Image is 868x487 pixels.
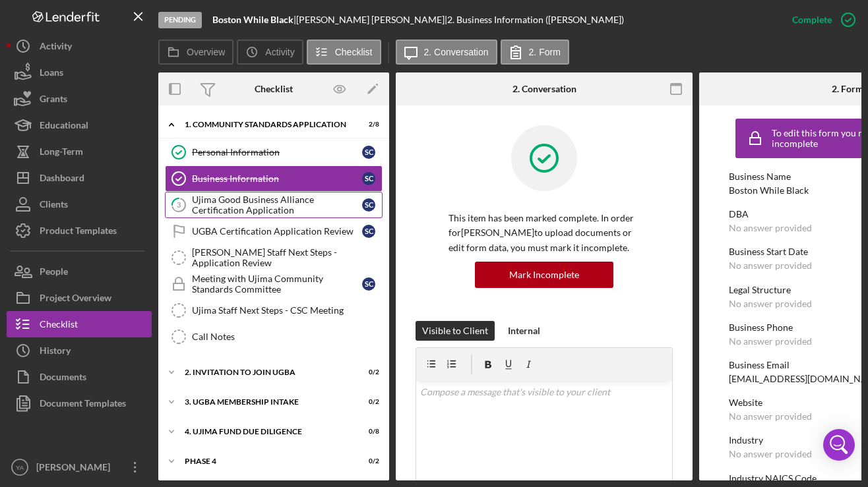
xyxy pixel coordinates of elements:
[296,14,447,25] div: [PERSON_NAME] [PERSON_NAME] |
[40,364,86,393] div: Documents
[40,217,117,247] div: Product Templates
[185,121,346,129] div: 1. Community Standards Application
[362,198,375,212] div: S C
[192,331,382,342] div: Call Notes
[501,40,569,65] button: 2. Form
[7,390,152,416] button: Document Templates
[356,121,379,129] div: 2 / 8
[237,40,303,65] button: Activity
[512,84,576,94] div: 2. Conversation
[40,258,68,288] div: People
[158,12,202,28] div: Pending
[165,244,383,271] a: [PERSON_NAME] Staff Next Steps - Application Review
[729,336,812,347] div: No answer provided
[362,225,375,238] div: S C
[192,273,362,295] div: Meeting with Ujima Community Standards Committee
[362,277,375,291] div: S C
[447,14,624,25] div: 2. Business Information ([PERSON_NAME])
[33,454,119,484] div: [PERSON_NAME]
[192,147,362,158] div: Personal Information
[7,311,152,337] button: Checklist
[396,40,497,65] button: 2. Conversation
[335,47,373,57] label: Checklist
[16,464,24,471] text: YA
[192,194,362,215] div: Ujima Good Business Alliance Certification Application
[158,40,233,65] button: Overview
[185,428,346,436] div: 4. UJIMA FUND DUE DILIGENCE
[307,40,381,65] button: Checklist
[177,200,181,209] tspan: 3
[7,165,152,191] a: Dashboard
[508,321,540,341] div: Internal
[7,191,152,217] button: Clients
[165,139,383,165] a: Personal InformationSC
[40,33,72,63] div: Activity
[165,324,383,350] a: Call Notes
[165,165,383,192] a: Business InformationSC
[7,454,152,480] button: YA[PERSON_NAME]
[192,305,382,316] div: Ujima Staff Next Steps - CSC Meeting
[7,217,152,244] button: Product Templates
[779,7,861,33] button: Complete
[7,138,152,165] button: Long-Term
[7,112,152,138] button: Educational
[40,285,111,314] div: Project Overview
[356,457,379,465] div: 0 / 2
[212,14,294,25] b: Boston While Black
[729,411,812,422] div: No answer provided
[40,337,71,367] div: History
[40,191,68,221] div: Clients
[165,218,383,244] a: UGBA Certification Application ReviewSC
[185,398,346,406] div: 3. UGBA MEMBERSHIP INTAKE
[185,457,346,465] div: Phase 4
[823,429,855,461] div: Open Intercom Messenger
[509,262,579,288] div: Mark Incomplete
[192,226,362,237] div: UGBA Certification Application Review
[7,33,152,59] button: Activity
[729,299,812,309] div: No answer provided
[449,211,640,255] p: This item has been marked complete. In order for [PERSON_NAME] to upload documents or edit form d...
[187,47,225,57] label: Overview
[356,398,379,406] div: 0 / 2
[356,368,379,376] div: 0 / 2
[7,59,152,86] a: Loans
[192,247,382,268] div: [PERSON_NAME] Staff Next Steps - Application Review
[475,262,613,288] button: Mark Incomplete
[729,260,812,271] div: No answer provided
[7,364,152,390] button: Documents
[729,449,812,459] div: No answer provided
[356,428,379,436] div: 0 / 8
[501,321,547,341] button: Internal
[7,285,152,311] button: Project Overview
[40,112,88,142] div: Educational
[729,185,809,196] div: Boston While Black
[265,47,294,57] label: Activity
[255,84,293,94] div: Checklist
[7,86,152,112] button: Grants
[165,271,383,297] a: Meeting with Ujima Community Standards CommitteeSC
[40,390,126,420] div: Document Templates
[729,223,812,233] div: No answer provided
[362,146,375,159] div: S C
[7,337,152,364] button: History
[416,321,495,341] button: Visible to Client
[40,311,78,341] div: Checklist
[40,165,84,194] div: Dashboard
[192,173,362,184] div: Business Information
[792,7,832,33] div: Complete
[7,258,152,285] button: People
[40,86,67,115] div: Grants
[40,138,83,168] div: Long-Term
